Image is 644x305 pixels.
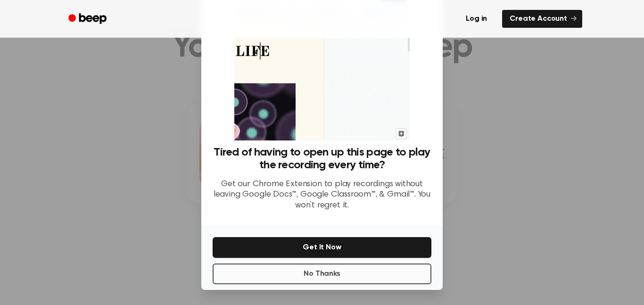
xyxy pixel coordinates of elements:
[213,237,431,258] button: Get It Now
[62,10,115,28] a: Beep
[456,8,496,30] a: Log in
[502,10,582,28] a: Create Account
[213,264,431,284] button: No Thanks
[213,179,431,211] p: Get our Chrome Extension to play recordings without leaving Google Docs™, Google Classroom™, & Gm...
[213,146,431,172] h3: Tired of having to open up this page to play the recording every time?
